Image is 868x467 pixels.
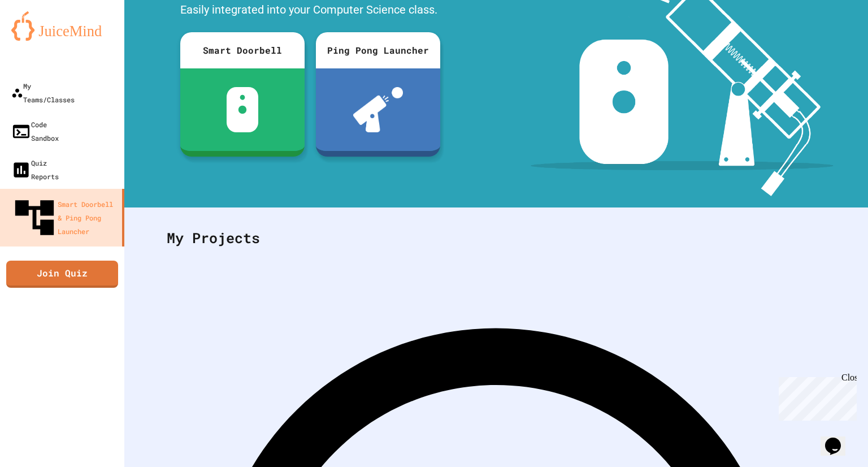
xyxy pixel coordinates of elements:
[227,87,259,132] img: sdb-white.svg
[11,79,75,106] div: My Teams/Classes
[11,156,59,183] div: Quiz Reports
[6,261,118,288] a: Join Quiz
[11,118,59,145] div: Code Sandbox
[316,32,440,68] div: Ping Pong Launcher
[155,216,837,260] div: My Projects
[821,422,857,456] iframe: chat widget
[353,87,403,132] img: ppl-with-ball.png
[11,11,113,41] img: logo-orange.svg
[5,5,78,72] div: Chat with us now!Close
[11,194,118,241] div: Smart Doorbell & Ping Pong Launcher
[774,373,857,421] iframe: chat widget
[180,32,305,68] div: Smart Doorbell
